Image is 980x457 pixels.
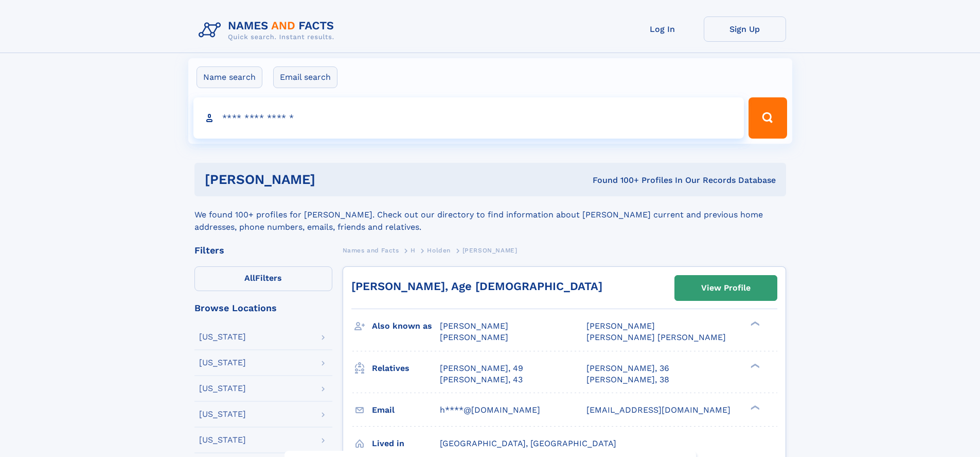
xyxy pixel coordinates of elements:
span: All [244,273,255,283]
h3: Lived in [372,435,440,452]
div: ❯ [748,404,760,411]
a: View Profile [675,276,777,300]
div: ❯ [748,362,760,369]
a: [PERSON_NAME], 49 [440,363,523,374]
a: Log In [621,16,704,42]
label: Email search [273,66,337,88]
h3: Also known as [372,317,440,335]
a: Holden [427,244,451,257]
div: Found 100+ Profiles In Our Records Database [454,175,776,186]
a: [PERSON_NAME], 43 [440,374,523,385]
label: Filters [194,266,332,291]
span: [GEOGRAPHIC_DATA], [GEOGRAPHIC_DATA] [440,438,616,448]
input: search input [193,97,744,139]
div: [US_STATE] [199,436,246,444]
span: [EMAIL_ADDRESS][DOMAIN_NAME] [586,405,730,415]
div: ❯ [748,320,760,327]
div: [US_STATE] [199,333,246,341]
label: Name search [197,66,262,88]
span: [PERSON_NAME] [462,247,518,254]
h3: Email [372,401,440,419]
div: [US_STATE] [199,384,246,393]
span: H [411,247,416,254]
a: H [411,244,416,257]
img: Logo Names and Facts [194,16,343,44]
div: We found 100+ profiles for [PERSON_NAME]. Check out our directory to find information about [PERS... [194,196,786,233]
h3: Relatives [372,360,440,377]
button: Search Button [749,97,787,139]
a: [PERSON_NAME], Age [DEMOGRAPHIC_DATA] [351,280,602,293]
h1: [PERSON_NAME] [205,173,454,186]
div: View Profile [701,276,751,300]
span: [PERSON_NAME] [440,321,508,331]
span: [PERSON_NAME] [PERSON_NAME] [586,332,726,342]
span: [PERSON_NAME] [586,321,655,331]
div: [US_STATE] [199,359,246,367]
div: Filters [194,246,332,255]
span: [PERSON_NAME] [440,332,508,342]
a: Names and Facts [343,244,399,257]
div: [US_STATE] [199,410,246,418]
div: Browse Locations [194,303,332,313]
a: Sign Up [704,16,786,42]
span: Holden [427,247,451,254]
a: [PERSON_NAME], 36 [586,363,669,374]
a: [PERSON_NAME], 38 [586,374,669,385]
